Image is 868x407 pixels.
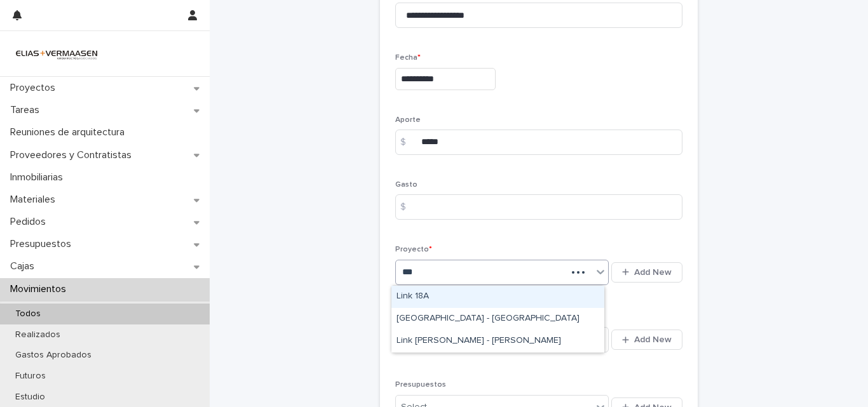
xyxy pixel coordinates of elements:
p: Reuniones de arquitectura [5,126,135,138]
p: Todos [5,309,51,319]
p: Tareas [5,104,50,116]
div: $ [395,194,421,220]
div: Link Plaza - Calle 7 [391,308,604,330]
span: Add New [634,268,672,277]
img: HMeL2XKrRby6DNq2BZlM [10,41,103,66]
span: Add New [634,335,672,344]
p: Presupuestos [5,238,81,250]
p: Pedidos [5,216,56,228]
span: Presupuestos [395,381,446,389]
span: Proyecto [395,246,432,253]
button: Add New [611,330,682,350]
p: Materiales [5,194,65,206]
div: Link 18A [391,286,604,308]
p: Proyectos [5,82,65,94]
span: Fecha [395,54,421,62]
p: Inmobiliarias [5,171,73,183]
p: Futuros [5,371,56,382]
p: Proveedores y Contratistas [5,149,142,161]
p: Estudio [5,392,55,403]
p: Cajas [5,260,44,272]
p: Realizados [5,330,71,340]
span: Gasto [395,181,417,189]
button: Add New [611,262,682,283]
p: Movimientos [5,283,76,295]
p: Gastos Aprobados [5,350,102,361]
div: $ [395,130,421,155]
span: Aporte [395,116,421,124]
div: Link Torre - Vicente López [391,330,604,352]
